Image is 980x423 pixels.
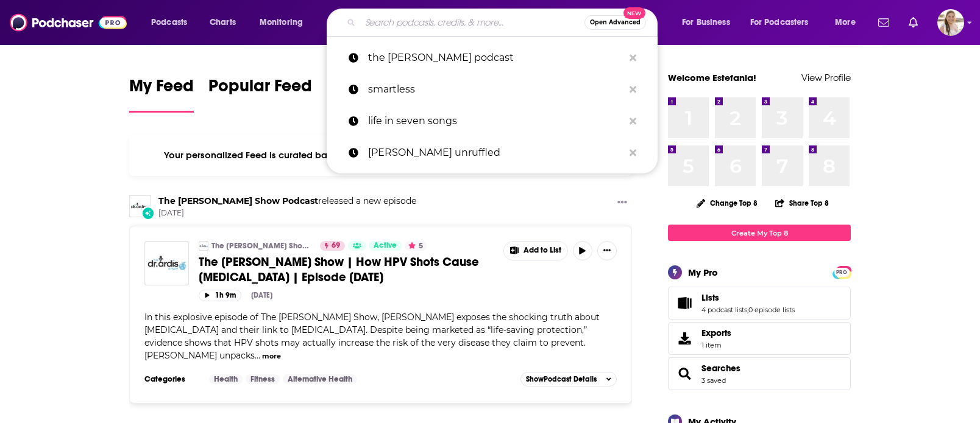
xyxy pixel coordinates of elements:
[673,13,745,32] button: open menu
[873,12,894,33] a: Show notifications dropdown
[689,195,765,211] button: Change Top 8
[937,9,964,36] span: Logged in as acquavie
[211,241,312,251] a: The [PERSON_NAME] Show Podcast
[682,14,730,31] span: For Business
[251,291,272,299] div: [DATE]
[199,290,241,301] button: 1h 9m
[262,351,281,362] button: more
[199,254,495,285] a: The [PERSON_NAME] Show | How HPV Shots Cause [MEDICAL_DATA] | Episode [DATE]
[246,374,280,384] a: Fitness
[369,241,402,251] a: Active
[623,7,645,19] span: New
[834,268,849,277] span: PRO
[937,9,964,36] img: User Profile
[320,241,345,251] a: 69
[688,267,718,278] div: My Pro
[750,14,809,31] span: For Podcasters
[612,195,632,211] button: Show More Button
[199,254,479,285] span: The [PERSON_NAME] Show | How HPV Shots Cause [MEDICAL_DATA] | Episode [DATE]
[701,306,747,314] a: 4 podcast lists
[504,242,567,260] button: Show More Button
[801,72,851,83] a: View Profile
[158,195,416,207] h3: released a new episode
[937,9,964,36] button: Show profile menu
[208,75,312,103] span: Popular Feed
[748,306,795,314] a: 0 episode lists
[701,292,795,303] a: Lists
[701,292,719,303] span: Lists
[668,225,851,241] a: Create My Top 8
[129,75,194,103] span: My Feed
[10,11,127,34] img: Podchaser - Follow, Share and Rate Podcasts
[360,13,584,32] input: Search podcasts, credits, & more...
[590,19,641,26] span: Open Advanced
[701,327,731,338] span: Exports
[338,9,669,37] div: Search podcasts, credits, & more...
[129,195,151,217] img: The Dr. Ardis Show Podcast
[158,208,416,218] span: [DATE]
[668,322,851,355] a: Exports
[368,137,623,169] p: janet lansbury unruffled
[668,72,756,83] a: Welcome Estefania!
[526,375,597,383] span: Show Podcast Details
[283,374,357,384] a: Alternative Health
[701,363,740,374] a: Searches
[368,74,623,105] p: smartless
[255,350,260,361] span: ...
[826,13,871,32] button: open menu
[144,374,199,384] h3: Categories
[129,135,632,176] div: Your personalized Feed is curated based on the Podcasts, Creators, Users, and Lists that you Follow.
[834,267,849,276] a: PRO
[904,12,923,33] a: Show notifications dropdown
[524,246,561,255] span: Add to List
[144,241,189,285] img: The Dr. Ardis Show | How HPV Shots Cause Cervical Cancer | Episode 08.20.2025
[668,287,851,320] span: Lists
[327,74,658,105] a: smartless
[701,341,731,349] span: 1 item
[742,13,826,32] button: open menu
[158,195,318,206] a: The Dr. Ardis Show Podcast
[209,374,243,384] a: Health
[520,372,617,386] button: ShowPodcast Details
[374,240,397,252] span: Active
[668,357,851,390] span: Searches
[672,295,697,312] a: Lists
[327,105,658,137] a: life in seven songs
[129,75,194,113] a: My Feed
[672,365,697,382] a: Searches
[597,241,617,260] button: Show More Button
[210,14,236,31] span: Charts
[368,42,623,74] p: the mace podcast
[202,13,243,32] a: Charts
[141,206,155,220] div: New Episode
[151,14,187,31] span: Podcasts
[327,137,658,169] a: [PERSON_NAME] unruffled
[835,14,856,31] span: More
[251,13,319,32] button: open menu
[775,191,829,215] button: Share Top 8
[208,75,312,113] a: Popular Feed
[584,15,646,30] button: Open AdvancedNew
[144,312,600,361] span: In this explosive episode of The [PERSON_NAME] Show, [PERSON_NAME] exposes the shocking truth abo...
[405,241,427,251] button: 5
[199,241,208,251] img: The Dr. Ardis Show Podcast
[327,42,658,74] a: the [PERSON_NAME] podcast
[332,240,340,252] span: 69
[747,306,748,314] span: ,
[260,14,303,31] span: Monitoring
[143,13,203,32] button: open menu
[672,330,697,347] span: Exports
[701,376,726,385] a: 3 saved
[368,105,623,137] p: life in seven songs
